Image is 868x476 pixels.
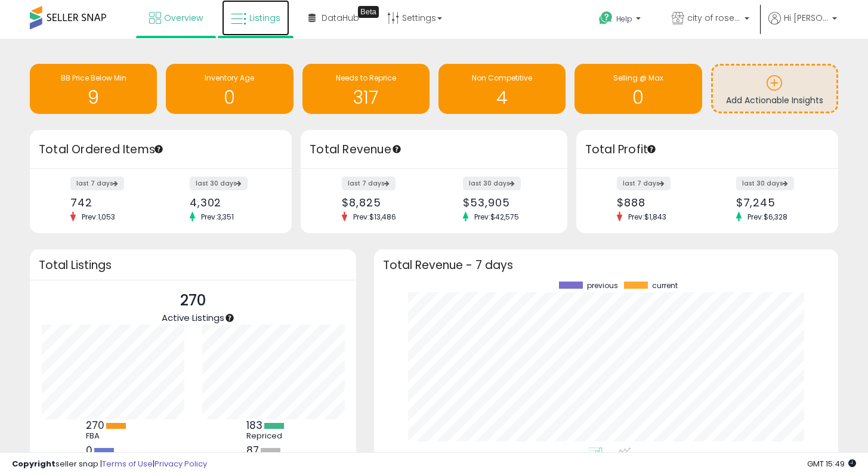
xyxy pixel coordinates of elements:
[224,313,235,323] div: Tooltip anchor
[166,64,293,114] a: Inventory Age 0
[164,12,203,24] span: Overview
[190,196,271,209] div: 4,302
[322,12,359,24] span: DataHub
[102,458,153,469] a: Terms of Use
[736,177,794,190] label: last 30 days
[172,88,287,107] h1: 0
[580,88,696,107] h1: 0
[742,212,793,222] span: Prev: $6,328
[347,212,402,222] span: Prev: $13,486
[195,212,240,222] span: Prev: 3,351
[246,443,259,458] b: 87
[246,431,300,441] div: Repriced
[784,12,829,24] span: Hi [PERSON_NAME]
[598,11,613,26] i: Get Help
[342,177,396,190] label: last 7 days
[768,12,837,39] a: Hi [PERSON_NAME]
[70,177,124,190] label: last 7 days
[616,14,632,24] span: Help
[30,64,157,114] a: BB Price Below Min 9
[70,196,152,209] div: 742
[162,289,224,312] p: 270
[574,64,702,114] a: Selling @ Max 0
[617,196,698,209] div: $888
[622,212,672,222] span: Prev: $1,843
[726,94,823,106] span: Add Actionable Insights
[302,64,430,114] a: Needs to Reprice 317
[463,177,521,190] label: last 30 days
[205,73,254,83] span: Inventory Age
[713,66,836,112] a: Add Actionable Insights
[76,212,121,222] span: Prev: 1,053
[39,141,283,158] h3: Total Ordered Items
[336,73,396,83] span: Needs to Reprice
[613,73,663,83] span: Selling @ Max
[12,458,55,469] strong: Copyright
[807,458,856,469] span: 2025-09-6 15:49 GMT
[468,212,525,222] span: Prev: $42,575
[358,6,379,18] div: Tooltip anchor
[310,141,558,158] h3: Total Revenue
[86,418,104,432] b: 270
[463,196,546,209] div: $53,905
[86,443,92,458] b: 0
[438,64,566,114] a: Non Competitive 4
[308,88,424,107] h1: 317
[246,418,262,432] b: 183
[736,196,817,209] div: $7,245
[617,177,671,190] label: last 7 days
[444,88,560,107] h1: 4
[249,12,280,24] span: Listings
[86,431,140,441] div: FBA
[646,144,657,154] div: Tooltip anchor
[589,2,653,39] a: Help
[61,73,126,83] span: BB Price Below Min
[39,261,347,270] h3: Total Listings
[155,458,207,469] a: Privacy Policy
[153,144,164,154] div: Tooltip anchor
[342,196,425,209] div: $8,825
[587,282,618,290] span: previous
[391,144,402,154] div: Tooltip anchor
[36,88,151,107] h1: 9
[472,73,532,83] span: Non Competitive
[652,282,678,290] span: current
[585,141,829,158] h3: Total Profit
[12,459,207,470] div: seller snap | |
[687,12,741,24] span: city of roses distributors llc
[162,311,224,324] span: Active Listings
[190,177,248,190] label: last 30 days
[383,261,829,270] h3: Total Revenue - 7 days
